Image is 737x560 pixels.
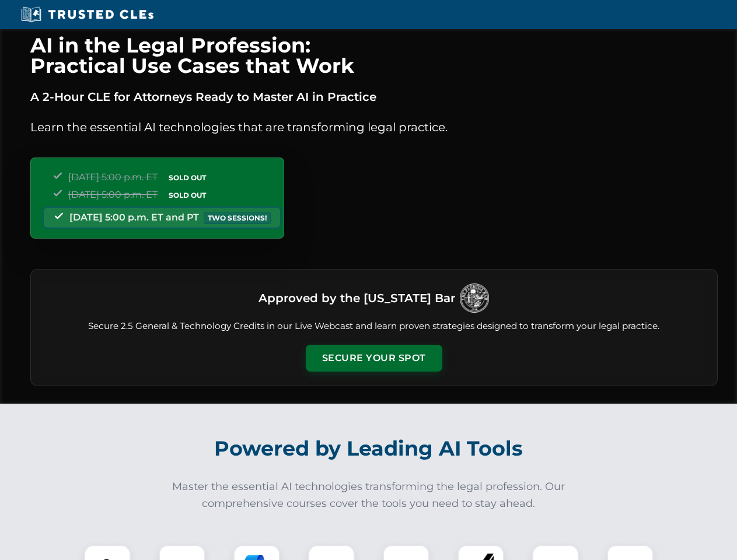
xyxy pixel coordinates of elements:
p: Master the essential AI technologies transforming the legal profession. Our comprehensive courses... [165,478,573,512]
img: Trusted CLEs [18,6,157,23]
img: Logo [460,283,489,313]
span: SOLD OUT [165,189,210,201]
h1: AI in the Legal Profession: Practical Use Cases that Work [30,35,718,76]
button: Secure Your Spot [306,345,442,372]
h2: Powered by Leading AI Tools [46,428,692,469]
span: [DATE] 5:00 p.m. ET [68,189,158,200]
h3: Approved by the [US_STATE] Bar [259,288,455,309]
span: [DATE] 5:00 p.m. ET [68,171,158,183]
p: A 2-Hour CLE for Attorneys Ready to Master AI in Practice [30,87,718,106]
p: Learn the essential AI technologies that are transforming legal practice. [30,118,718,136]
p: Secure 2.5 General & Technology Credits in our Live Webcast and learn proven strategies designed ... [45,320,703,333]
span: SOLD OUT [165,171,210,184]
